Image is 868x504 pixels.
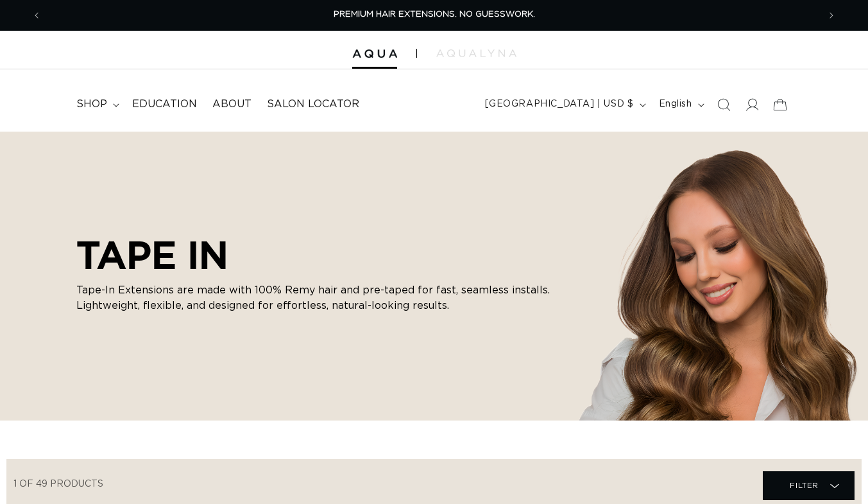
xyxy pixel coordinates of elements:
button: [GEOGRAPHIC_DATA] | USD $ [477,92,651,117]
span: [GEOGRAPHIC_DATA] | USD $ [485,98,634,111]
span: About [212,98,251,111]
button: Previous announcement [22,3,51,28]
h2: TAPE IN [76,232,564,277]
span: Education [132,98,197,111]
span: English [659,98,692,111]
summary: shop [69,90,124,119]
button: English [651,92,710,117]
button: Next announcement [817,3,846,28]
span: Filter [790,473,819,498]
span: Salon Locator [267,98,359,111]
summary: Search [710,91,738,119]
p: Tape-In Extensions are made with 100% Remy hair and pre-taped for fast, seamless installs. Lightw... [76,282,564,313]
summary: Filter [763,471,855,500]
span: PREMIUM HAIR EXTENSIONS. NO GUESSWORK. [334,10,535,19]
a: Salon Locator [259,90,367,119]
img: aqualyna.com [436,49,516,57]
span: shop [76,98,107,111]
span: 1 of 49 products [13,480,103,489]
a: Education [124,90,205,119]
img: Aqua Hair Extensions [352,49,397,58]
a: About [205,90,259,119]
